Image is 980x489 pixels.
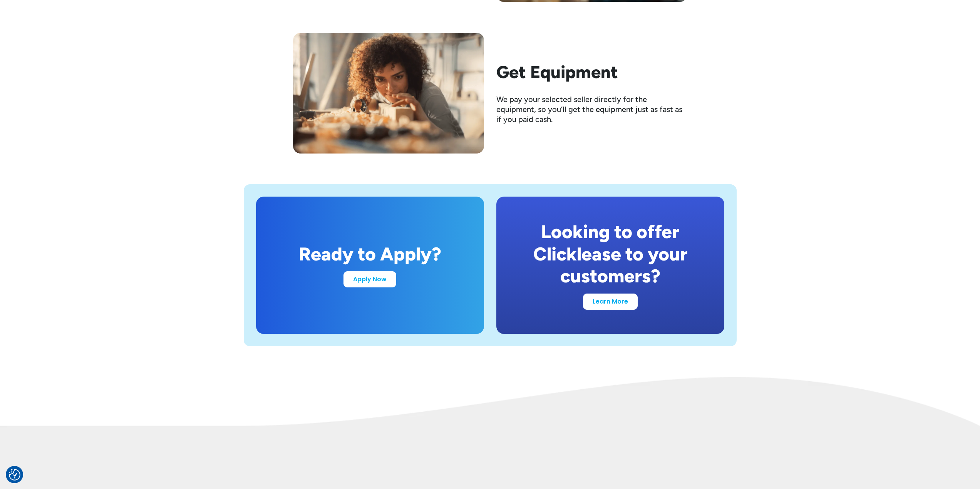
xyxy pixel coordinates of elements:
[9,469,20,481] button: Consent Preferences
[293,33,484,154] img: Woman examining a piece of wood she has been woodworking
[9,469,20,481] img: Revisit consent button
[496,62,687,82] h2: Get Equipment
[515,221,706,287] div: Looking to offer Clicklease to your customers?
[583,294,638,310] a: Learn More
[299,243,441,265] div: Ready to Apply?
[496,94,687,124] div: We pay your selected seller directly for the equipment, so you’ll get the equipment just as fast ...
[343,271,396,287] a: Apply Now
